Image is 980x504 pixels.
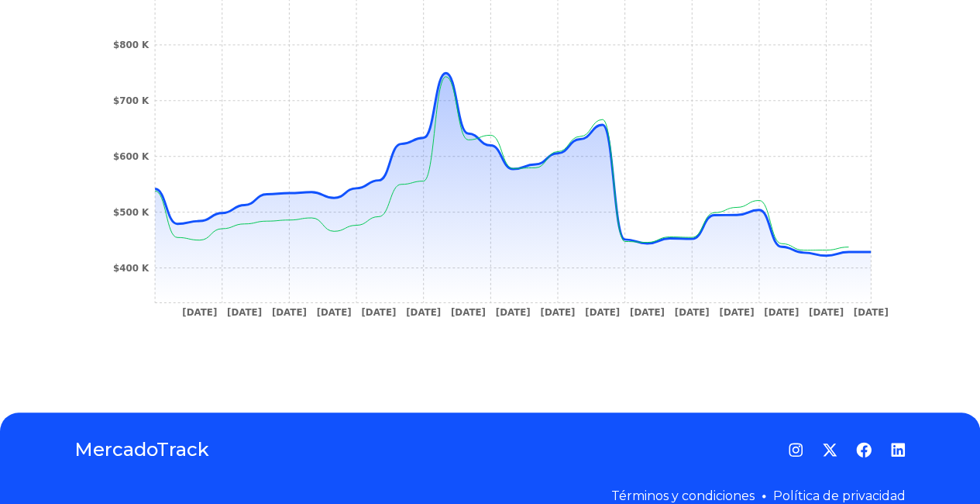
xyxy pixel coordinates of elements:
[788,442,803,457] a: Instagram
[585,306,620,317] tspan: [DATE]
[773,488,906,503] a: Política de privacidad
[317,306,352,317] tspan: [DATE]
[182,306,217,317] tspan: [DATE]
[113,40,150,50] tspan: $800 K
[113,262,150,273] tspan: $400 K
[540,306,575,317] tspan: [DATE]
[74,437,209,462] a: MercadoTrack
[361,306,396,317] tspan: [DATE]
[854,306,889,317] tspan: [DATE]
[496,306,531,317] tspan: [DATE]
[113,151,150,162] tspan: $600 K
[675,306,710,317] tspan: [DATE]
[113,95,150,106] tspan: $700 K
[611,488,755,503] a: Términos y condiciones
[822,442,837,457] a: Twitter
[272,306,307,317] tspan: [DATE]
[719,306,754,317] tspan: [DATE]
[764,306,799,317] tspan: [DATE]
[227,306,262,317] tspan: [DATE]
[630,306,665,317] tspan: [DATE]
[809,306,844,317] tspan: [DATE]
[113,207,150,218] tspan: $500 K
[856,442,872,457] a: Facebook
[406,306,441,317] tspan: [DATE]
[451,306,486,317] tspan: [DATE]
[890,442,906,457] a: LinkedIn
